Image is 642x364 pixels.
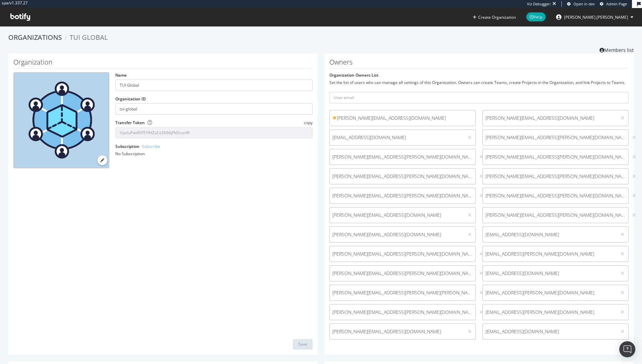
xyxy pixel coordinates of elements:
[332,134,461,141] span: [EMAIL_ADDRESS][DOMAIN_NAME]
[486,231,614,238] span: [EMAIL_ADDRESS][DOMAIN_NAME]
[486,154,626,160] span: [PERSON_NAME][EMAIL_ADDRESS][PERSON_NAME][DOMAIN_NAME]
[486,251,614,257] span: [EMAIL_ADDRESS][PERSON_NAME][DOMAIN_NAME]
[293,339,313,350] button: Save
[329,72,379,78] label: Organization Owners List
[486,173,626,180] span: [PERSON_NAME][EMAIL_ADDRESS][PERSON_NAME][DOMAIN_NAME]
[115,120,145,125] label: Transfer Token
[486,115,614,121] span: [PERSON_NAME][EMAIL_ADDRESS][DOMAIN_NAME]
[567,1,595,7] a: Open in dev
[70,33,108,42] span: TUI Global
[472,14,516,20] button: Create Organization
[115,96,146,102] label: Organization ID
[332,173,473,180] span: [PERSON_NAME][EMAIL_ADDRESS][PERSON_NAME][DOMAIN_NAME]
[486,192,626,199] span: [PERSON_NAME][EMAIL_ADDRESS][PERSON_NAME][DOMAIN_NAME]
[564,14,628,20] span: jason.weddle
[115,72,127,78] label: Name
[332,251,473,257] span: [PERSON_NAME][EMAIL_ADDRESS][PERSON_NAME][DOMAIN_NAME]
[526,12,546,21] span: Help
[329,59,629,69] h1: Owners
[600,1,627,7] a: Admin Page
[304,120,313,125] span: copy
[329,80,629,85] div: Set the list of users who can manage all settings of this Organization. Owners can create Teams, ...
[298,341,307,347] div: Save
[527,1,551,7] div: Viz Debugger:
[8,33,634,42] ol: breadcrumbs
[329,92,629,103] input: User email
[332,115,473,121] span: [PERSON_NAME][EMAIL_ADDRESS][DOMAIN_NAME]
[486,309,614,315] span: [EMAIL_ADDRESS][PERSON_NAME][DOMAIN_NAME]
[139,144,160,149] a: - Subscribe
[551,12,639,22] button: [PERSON_NAME].[PERSON_NAME]
[332,289,473,296] span: [PERSON_NAME][EMAIL_ADDRESS][PERSON_NAME][PERSON_NAME][DOMAIN_NAME]
[115,80,313,91] input: name
[13,59,313,69] h1: Organization
[115,103,313,115] input: Organization ID
[332,231,461,238] span: [PERSON_NAME][EMAIL_ADDRESS][DOMAIN_NAME]
[8,33,62,42] a: Organizations
[115,144,160,149] label: Subscription
[486,328,614,335] span: [EMAIL_ADDRESS][DOMAIN_NAME]
[486,289,614,296] span: [EMAIL_ADDRESS][PERSON_NAME][DOMAIN_NAME]
[332,212,461,218] span: [PERSON_NAME][EMAIL_ADDRESS][DOMAIN_NAME]
[486,134,626,141] span: [PERSON_NAME][EMAIL_ADDRESS][PERSON_NAME][DOMAIN_NAME]
[573,1,595,6] span: Open in dev
[332,154,473,160] span: [PERSON_NAME][EMAIL_ADDRESS][PERSON_NAME][DOMAIN_NAME]
[606,1,627,6] span: Admin Page
[486,270,614,277] span: [EMAIL_ADDRESS][DOMAIN_NAME]
[332,328,461,335] span: [PERSON_NAME][EMAIL_ADDRESS][DOMAIN_NAME]
[332,192,473,199] span: [PERSON_NAME][EMAIL_ADDRESS][PERSON_NAME][DOMAIN_NAME]
[115,151,313,157] div: No Subscription
[486,212,626,218] span: [PERSON_NAME][EMAIL_ADDRESS][PERSON_NAME][DOMAIN_NAME]
[600,45,634,54] a: Members list
[332,309,473,315] span: [PERSON_NAME][EMAIL_ADDRESS][PERSON_NAME][DOMAIN_NAME]
[332,270,473,277] span: [PERSON_NAME][EMAIL_ADDRESS][PERSON_NAME][DOMAIN_NAME]
[619,341,635,357] div: Open Intercom Messenger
